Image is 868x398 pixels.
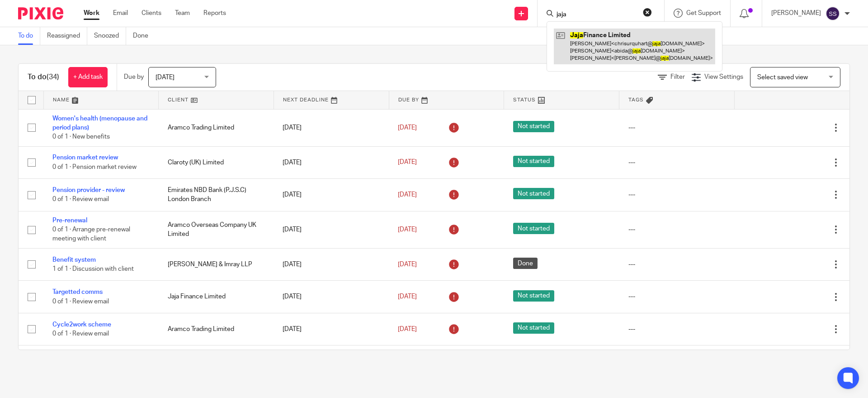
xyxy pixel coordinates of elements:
[513,223,554,234] span: Not started
[175,9,190,18] a: Team
[18,27,40,45] a: To do
[274,345,389,378] td: [DATE]
[274,313,389,345] td: [DATE]
[159,249,274,281] td: [PERSON_NAME] & Imray LLP
[52,164,137,170] span: 0 of 1 · Pension market review
[18,7,63,19] img: Pixie
[52,257,96,263] a: Benefit system
[398,261,417,268] span: [DATE]
[94,27,126,45] a: Snoozed
[159,345,274,378] td: [PERSON_NAME] Cundell Engineers Limited
[159,146,274,178] td: Claroty (UK) Limited
[628,325,726,334] div: ---
[398,159,417,166] span: [DATE]
[52,289,103,295] a: Targetted comms
[628,123,726,132] div: ---
[156,74,175,81] span: [DATE]
[159,281,274,313] td: Jaja Finance Limited
[274,179,389,211] td: [DATE]
[274,211,389,248] td: [DATE]
[159,109,274,146] td: Aramco Trading Limited
[513,258,538,269] span: Done
[704,74,743,80] span: View Settings
[274,281,389,313] td: [DATE]
[513,322,554,334] span: Not started
[826,6,840,21] img: svg%3E
[398,326,417,332] span: [DATE]
[159,211,274,248] td: Aramco Overseas Company UK Limited
[52,226,130,242] span: 0 of 1 · Arrange pre-renewal meeting with client
[398,293,417,300] span: [DATE]
[68,67,108,87] a: + Add task
[52,266,134,272] span: 1 of 1 · Discussion with client
[274,146,389,178] td: [DATE]
[159,179,274,211] td: Emirates NBD Bank (P.J.S.C) London Branch
[643,8,652,17] button: Clear
[686,10,721,16] span: Get Support
[628,260,726,269] div: ---
[52,196,109,202] span: 0 of 1 · Review email
[274,109,389,146] td: [DATE]
[52,331,109,337] span: 0 of 1 · Review email
[203,9,226,18] a: Reports
[133,27,155,45] a: Done
[52,134,110,140] span: 0 of 1 · New benefits
[513,290,554,302] span: Not started
[670,74,685,80] span: Filter
[124,72,144,82] p: Due by
[398,192,417,198] span: [DATE]
[757,74,808,81] span: Select saved view
[52,321,111,328] a: Cycle2work scheme
[52,187,125,193] a: Pension provider - review
[628,190,726,199] div: ---
[113,9,128,18] a: Email
[628,225,726,234] div: ---
[513,121,554,132] span: Not started
[398,125,417,131] span: [DATE]
[274,249,389,281] td: [DATE]
[47,73,59,81] span: (34)
[52,154,118,161] a: Pension market review
[52,298,109,305] span: 0 of 1 · Review email
[398,226,417,233] span: [DATE]
[28,72,59,82] h1: To do
[628,97,644,102] span: Tags
[52,217,87,224] a: Pre-renewal
[556,11,637,19] input: Search
[142,9,161,18] a: Clients
[159,313,274,345] td: Aramco Trading Limited
[84,9,99,18] a: Work
[52,115,147,131] a: Women's health (menopause and period plans)
[771,9,821,18] p: [PERSON_NAME]
[628,292,726,301] div: ---
[47,27,87,45] a: Reassigned
[513,156,554,167] span: Not started
[513,188,554,199] span: Not started
[628,158,726,167] div: ---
